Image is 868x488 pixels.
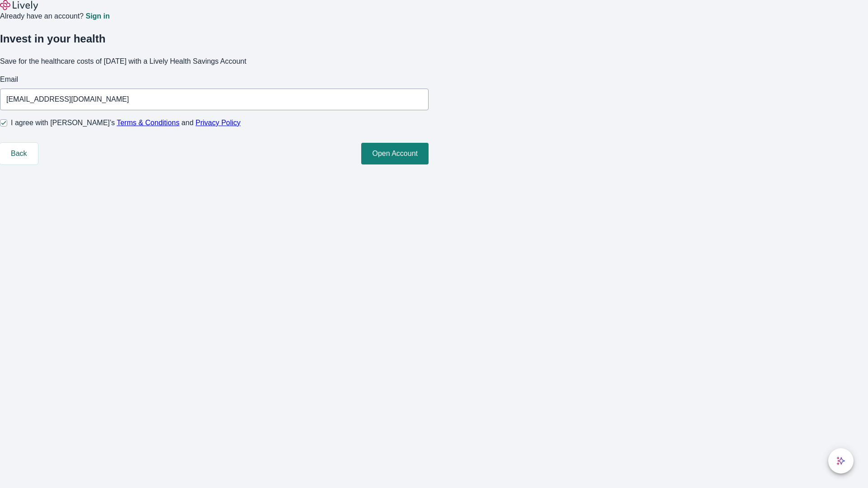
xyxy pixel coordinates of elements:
a: Terms & Conditions [117,119,179,127]
svg: Lively AI Assistant [836,456,845,465]
button: chat [828,448,854,474]
button: Open Account [361,143,429,164]
a: Privacy Policy [196,119,241,127]
span: I agree with [PERSON_NAME]’s and [11,117,241,128]
a: Sign in [85,13,109,20]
